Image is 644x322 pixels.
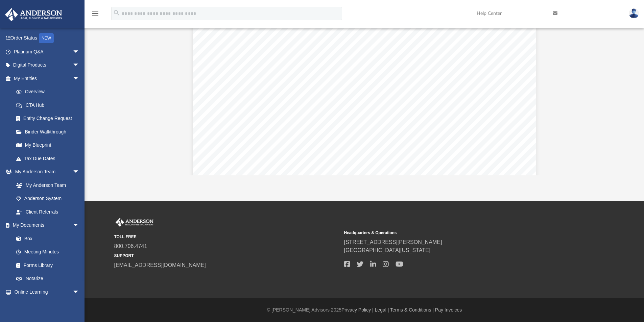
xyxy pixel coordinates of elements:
[114,262,206,268] a: [EMAIL_ADDRESS][DOMAIN_NAME]
[39,33,54,43] div: NEW
[5,45,90,58] a: Platinum Q&Aarrow_drop_down
[344,239,442,245] a: [STREET_ADDRESS][PERSON_NAME]
[73,58,86,72] span: arrow_drop_down
[435,307,462,313] a: Pay Invoices
[341,307,374,313] a: Privacy Policy |
[9,192,86,205] a: Anderson System
[375,307,389,313] a: Legal |
[9,98,90,112] a: CTA Hub
[9,112,90,125] a: Entity Change Request
[9,232,83,245] a: Box
[344,230,569,236] small: Headquarters & Operations
[5,72,90,85] a: My Entitiesarrow_drop_down
[5,165,86,179] a: My Anderson Teamarrow_drop_down
[344,247,431,253] a: [GEOGRAPHIC_DATA][US_STATE]
[114,218,155,227] img: Anderson Advisors Platinum Portal
[9,205,86,219] a: Client Referrals
[73,219,86,232] span: arrow_drop_down
[5,58,90,72] a: Digital Productsarrow_drop_down
[73,45,86,59] span: arrow_drop_down
[114,243,147,249] a: 800.706.4741
[113,1,616,175] div: Document Viewer
[9,85,90,99] a: Overview
[91,9,99,18] i: menu
[113,1,616,175] div: File preview
[9,152,90,165] a: Tax Due Dates
[114,234,339,240] small: TOLL FREE
[9,272,86,286] a: Notarize
[9,299,86,312] a: Courses
[9,125,90,139] a: Binder Walkthrough
[5,219,86,232] a: My Documentsarrow_drop_down
[113,9,120,17] i: search
[629,8,639,18] img: User Pic
[73,72,86,85] span: arrow_drop_down
[5,285,86,299] a: Online Learningarrow_drop_down
[85,306,644,314] div: © [PERSON_NAME] Advisors 2025
[73,165,86,179] span: arrow_drop_down
[73,285,86,299] span: arrow_drop_down
[5,31,90,45] a: Order StatusNEW
[390,307,434,313] a: Terms & Conditions |
[9,245,86,259] a: Meeting Minutes
[91,13,99,18] a: menu
[9,258,83,272] a: Forms Library
[9,139,86,152] a: My Blueprint
[9,178,83,192] a: My Anderson Team
[114,253,339,259] small: SUPPORT
[3,8,64,21] img: Anderson Advisors Platinum Portal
